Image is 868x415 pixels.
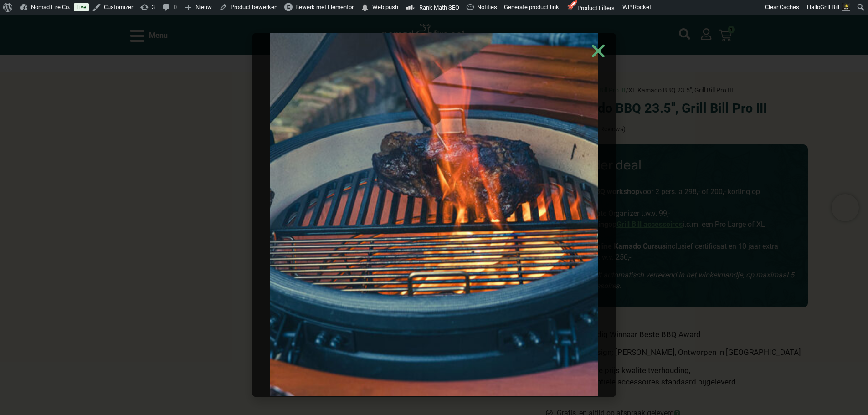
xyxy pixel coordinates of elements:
span:  [360,1,370,14]
a: Live [74,3,89,11]
span: Grill Bill [820,4,839,10]
span: Bewerk met Elementor [295,4,354,10]
span: Rank Math SEO [419,4,459,11]
img: Avatar of Grill Bill [842,3,850,11]
a: Close [589,42,607,60]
